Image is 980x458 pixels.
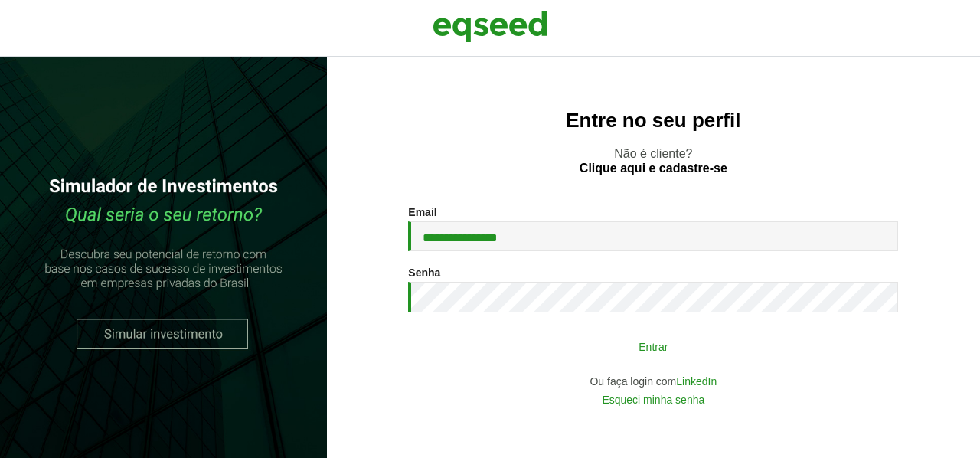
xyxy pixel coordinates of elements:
[602,394,704,405] a: Esqueci minha senha
[408,267,440,278] label: Senha
[408,376,898,387] div: Ou faça login com
[433,8,547,46] img: EqSeed Logo
[358,110,949,132] h2: Entre no seu perfil
[358,146,949,175] p: Não é cliente?
[580,162,727,175] a: Clique aqui e cadastre-se
[408,207,436,218] label: Email
[676,376,717,387] a: LinkedIn
[454,332,852,361] button: Entrar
